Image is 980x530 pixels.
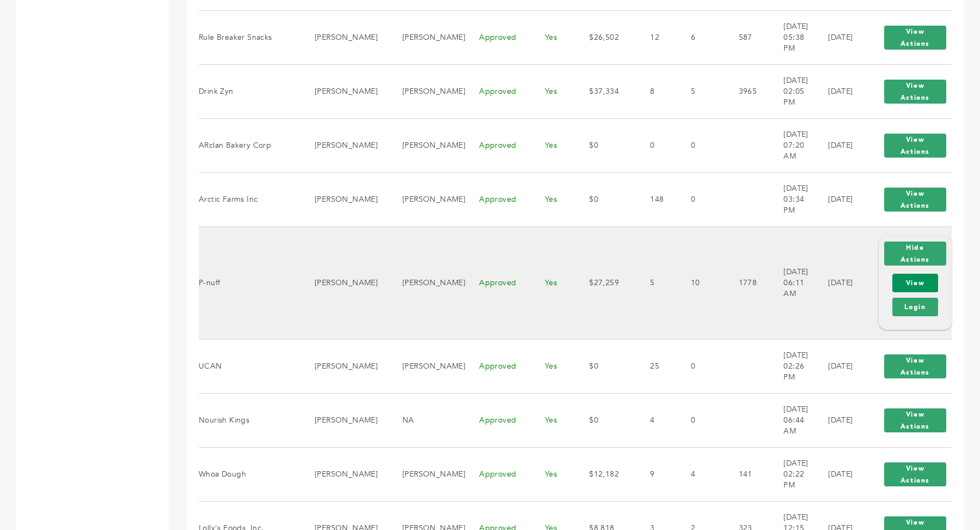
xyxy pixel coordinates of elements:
td: $0 [575,393,636,447]
td: Yes [531,393,575,447]
td: Nourish Kings [199,393,301,447]
button: Hide Actions [884,242,946,266]
td: Yes [531,172,575,226]
td: 25 [636,339,677,393]
button: View Actions [884,26,946,50]
td: [PERSON_NAME] [301,339,389,393]
button: View Actions [884,462,946,486]
a: Login [892,298,938,316]
td: 141 [725,447,770,501]
td: [DATE] 02:22 PM [770,447,814,501]
td: 0 [677,118,725,172]
td: [DATE] 05:38 PM [770,10,814,64]
td: [DATE] 06:44 AM [770,393,814,447]
a: View [892,274,938,292]
td: [DATE] 07:20 AM [770,118,814,172]
td: $27,259 [575,226,636,339]
td: [PERSON_NAME] [389,64,465,118]
td: 148 [636,172,677,226]
td: $12,182 [575,447,636,501]
td: [DATE] [814,393,865,447]
td: 0 [677,172,725,226]
td: [PERSON_NAME] [389,447,465,501]
td: [DATE] [814,447,865,501]
td: Yes [531,226,575,339]
td: [PERSON_NAME] [301,226,389,339]
td: [DATE] 06:11 AM [770,226,814,339]
td: [DATE] [814,172,865,226]
td: 0 [677,339,725,393]
td: [DATE] [814,118,865,172]
td: [DATE] [814,339,865,393]
td: Approved [465,172,531,226]
td: $0 [575,339,636,393]
td: Yes [531,339,575,393]
button: View Actions [884,80,946,104]
td: Yes [531,64,575,118]
td: [PERSON_NAME] [389,118,465,172]
td: [DATE] [814,226,865,339]
td: 5 [636,226,677,339]
td: $0 [575,172,636,226]
td: [PERSON_NAME] [301,172,389,226]
td: [DATE] [814,64,865,118]
td: 0 [677,393,725,447]
td: Drink Zyn [199,64,301,118]
td: [PERSON_NAME] [301,10,389,64]
td: 3965 [725,64,770,118]
td: Yes [531,118,575,172]
td: $26,502 [575,10,636,64]
td: [PERSON_NAME] [389,226,465,339]
td: Arctic Farms Inc [199,172,301,226]
td: Whoa Dough [199,447,301,501]
td: [DATE] 02:05 PM [770,64,814,118]
td: P-nuff [199,226,301,339]
td: [PERSON_NAME] [389,172,465,226]
td: ARclan Bakery Corp [199,118,301,172]
td: Yes [531,447,575,501]
td: Approved [465,10,531,64]
td: Approved [465,393,531,447]
td: Approved [465,226,531,339]
td: [PERSON_NAME] [301,64,389,118]
td: 9 [636,447,677,501]
td: 10 [677,226,725,339]
td: 12 [636,10,677,64]
td: UCAN [199,339,301,393]
td: [PERSON_NAME] [389,10,465,64]
td: 4 [677,447,725,501]
td: [DATE] 03:34 PM [770,172,814,226]
td: [PERSON_NAME] [389,339,465,393]
td: [DATE] 02:26 PM [770,339,814,393]
td: NA [389,393,465,447]
td: Yes [531,10,575,64]
td: 6 [677,10,725,64]
td: [PERSON_NAME] [301,393,389,447]
button: View Actions [884,354,946,378]
td: 4 [636,393,677,447]
td: Rule Breaker Snacks [199,10,301,64]
td: 5 [677,64,725,118]
td: $37,334 [575,64,636,118]
td: 0 [636,118,677,172]
td: $0 [575,118,636,172]
td: Approved [465,447,531,501]
button: View Actions [884,408,946,432]
td: 587 [725,10,770,64]
td: 8 [636,64,677,118]
td: [PERSON_NAME] [301,447,389,501]
td: [PERSON_NAME] [301,118,389,172]
td: Approved [465,64,531,118]
button: View Actions [884,134,946,158]
td: Approved [465,339,531,393]
td: [DATE] [814,10,865,64]
button: View Actions [884,188,946,212]
td: 1778 [725,226,770,339]
td: Approved [465,118,531,172]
